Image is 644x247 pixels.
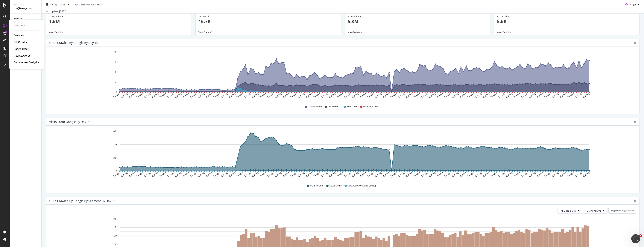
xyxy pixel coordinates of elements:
text: 0 [116,91,117,94]
span: View Details [497,31,510,34]
text: [DATE] [375,172,382,178]
text: [DATE] [529,172,536,178]
text: [DATE] [244,172,251,178]
text: [DATE] [413,93,421,99]
text: [DATE] [452,93,459,99]
div: LogAnalyzer [14,47,28,51]
div: A chart. [49,49,636,102]
div: Analytics [13,3,38,6]
text: [DATE] [174,93,182,99]
text: [DATE] [151,93,159,99]
text: [DATE] [298,93,305,99]
text: [DATE] [421,93,428,99]
text: [DATE] [544,172,552,178]
a: Overview [13,17,39,21]
text: [DATE] [467,172,475,178]
text: [DATE] [282,93,290,99]
div: RealKeywords [14,54,31,58]
text: [DATE] [213,172,221,178]
span: Pagetype [622,209,631,212]
span: View Details [49,31,62,34]
text: [DATE] [444,93,451,99]
a: EngagementAnalytics [14,61,39,64]
text: [DATE] [244,93,251,99]
text: [DATE] [198,172,205,178]
text: [DATE] [467,93,475,99]
text: [DATE] [128,172,136,178]
text: [DATE] [490,172,498,178]
p: 1.6M [49,18,189,25]
text: [DATE] [536,172,544,178]
text: [DATE] [113,93,120,99]
text: [DATE] [582,93,590,99]
text: [DATE] [251,172,259,178]
text: 60K [113,130,117,133]
text: 10K [113,71,117,73]
text: [DATE] [336,93,344,99]
div: SiteCrawler [14,40,27,44]
text: [DATE] [190,93,198,99]
text: [DATE] [459,93,467,99]
text: [DATE] [182,93,190,99]
text: [DATE] [582,172,590,178]
text: [DATE] [444,172,451,178]
text: [DATE] [505,172,513,178]
text: [DATE] [259,93,267,99]
text: 15K [113,226,117,229]
text: [DATE] [344,93,351,99]
text: [DATE] [228,172,236,178]
button: Segment:education [74,1,104,7]
div: Crawl Volume [49,15,189,18]
div: Overview [14,34,25,37]
text: [DATE] [367,93,374,99]
text: [DATE] [552,172,559,178]
text: [DATE] [329,172,336,178]
text: 5K [115,81,117,84]
text: [DATE] [267,93,274,99]
text: 5K [115,243,117,245]
text: [DATE] [567,172,575,178]
text: 0 [116,170,117,173]
text: [DATE] [421,172,428,178]
text: [DATE] [336,172,344,178]
text: [DATE] [305,93,313,99]
div: URLs Crawled by Google by day [49,41,94,45]
div: gear [634,42,636,44]
p: 16.7K [198,18,338,25]
text: [DATE] [390,172,398,178]
span: Unique URLs [328,105,341,108]
text: [DATE] [498,172,505,178]
text: [DATE] [144,93,151,99]
text: [DATE] [121,172,128,178]
span: View Details [198,31,211,34]
div: [DATE] [59,10,66,13]
div: gear [634,200,636,202]
span: Segment: education [79,3,100,6]
div: A chart. [49,129,636,181]
text: [DATE] [182,172,190,178]
text: [DATE] [236,172,244,178]
text: [DATE] [429,93,436,99]
text: [DATE] [475,172,482,178]
text: 40K [113,143,117,146]
text: [DATE] [190,172,198,178]
text: [DATE] [475,93,482,99]
text: 20K [113,218,117,220]
text: [DATE] [436,172,444,178]
span: [DATE] - [DATE] [50,3,66,6]
text: [DATE] [305,172,313,178]
text: [DATE] [490,93,498,99]
text: [DATE] [251,93,259,99]
div: Visits Volume [348,15,487,18]
text: [DATE] [198,93,205,99]
text: [DATE] [405,93,413,99]
text: [DATE] [151,172,159,178]
text: [DATE] [575,93,582,99]
text: 20K [113,157,117,159]
span: Crawl Volume [308,105,322,108]
text: [DATE] [390,93,398,99]
button: Google [624,1,641,7]
span: All Google Bots [561,209,577,212]
text: [DATE] [275,93,282,99]
text: [DATE] [521,172,528,178]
